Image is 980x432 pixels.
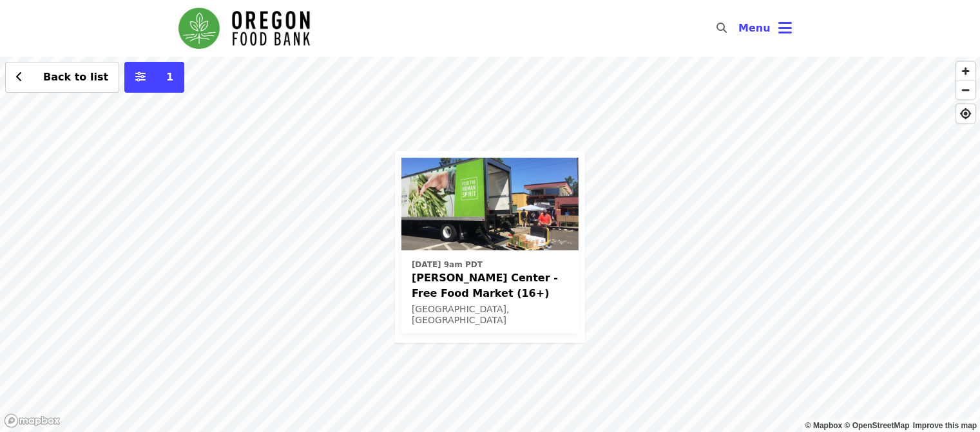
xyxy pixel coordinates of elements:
span: [PERSON_NAME] Center - Free Food Market (16+) [412,270,568,301]
span: Menu [738,22,771,34]
div: [GEOGRAPHIC_DATA], [GEOGRAPHIC_DATA] [412,304,568,326]
a: Mapbox logo [4,413,61,428]
time: [DATE] 9am PDT [412,259,483,270]
img: Ortiz Center - Free Food Market (16+) organized by Oregon Food Bank [401,158,579,250]
i: search icon [716,22,727,34]
i: chevron-left icon [16,71,23,83]
i: bars icon [778,19,792,37]
span: 1 [166,71,173,83]
button: Find My Location [956,104,975,123]
button: More filters (1 selected) [124,62,184,93]
img: Oregon Food Bank - Home [178,8,310,49]
button: Toggle account menu [728,13,802,44]
button: Zoom In [956,62,975,80]
button: Zoom Out [956,80,975,99]
input: Search [735,13,745,44]
i: sliders-h icon [135,71,146,83]
a: OpenStreetMap [844,421,909,430]
span: Back to list [43,71,108,83]
button: Back to list [5,62,119,93]
a: Mapbox [805,421,843,430]
a: Map feedback [913,421,977,430]
a: See details for "Ortiz Center - Free Food Market (16+)" [401,158,579,333]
